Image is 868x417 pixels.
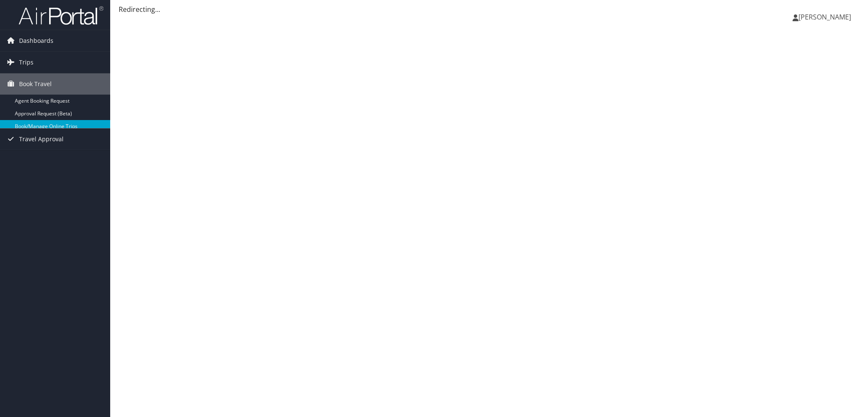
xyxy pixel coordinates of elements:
a: [PERSON_NAME] [793,4,860,30]
span: [PERSON_NAME] [798,12,851,22]
div: Redirecting... [119,4,860,14]
img: airportal-logo.png [19,6,103,25]
span: Dashboards [19,30,53,51]
span: Book Travel [19,73,52,95]
span: Trips [19,52,33,73]
span: Travel Approval [19,129,64,150]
